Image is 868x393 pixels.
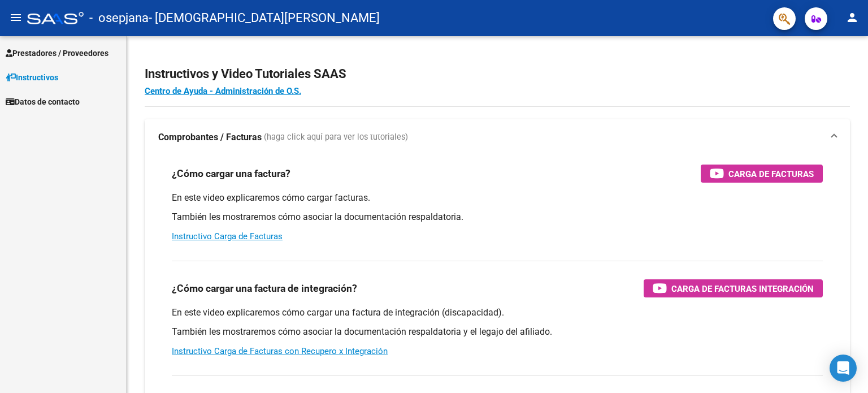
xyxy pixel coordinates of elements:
[89,6,149,31] span: - osepjana
[172,280,357,296] h3: ¿Cómo cargar una factura de integración?
[830,355,857,382] div: Open Intercom Messenger
[172,231,283,241] a: Instructivo Carga de Facturas
[701,165,823,183] button: Carga de Facturas
[172,326,823,338] p: También les mostraremos cómo asociar la documentación respaldatoria y el legajo del afiliado.
[6,71,58,84] span: Instructivos
[264,131,408,144] span: (haga click aquí para ver los tutoriales)
[149,6,380,31] span: - [DEMOGRAPHIC_DATA][PERSON_NAME]
[9,11,23,24] mat-icon: menu
[145,119,850,156] mat-expansion-panel-header: Comprobantes / Facturas (haga click aquí para ver los tutoriales)
[172,166,290,182] h3: ¿Cómo cargar una factura?
[6,47,108,59] span: Prestadores / Proveedores
[172,211,823,223] p: También les mostraremos cómo asociar la documentación respaldatoria.
[172,346,388,356] a: Instructivo Carga de Facturas con Recupero x Integración
[145,63,850,85] h2: Instructivos y Video Tutoriales SAAS
[145,86,301,96] a: Centro de Ayuda - Administración de O.S.
[845,11,859,24] mat-icon: person
[172,192,823,204] p: En este video explicaremos cómo cargar facturas.
[671,282,814,296] span: Carga de Facturas Integración
[158,131,262,144] strong: Comprobantes / Facturas
[728,167,814,181] span: Carga de Facturas
[644,279,823,297] button: Carga de Facturas Integración
[172,306,823,319] p: En este video explicaremos cómo cargar una factura de integración (discapacidad).
[6,96,80,108] span: Datos de contacto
